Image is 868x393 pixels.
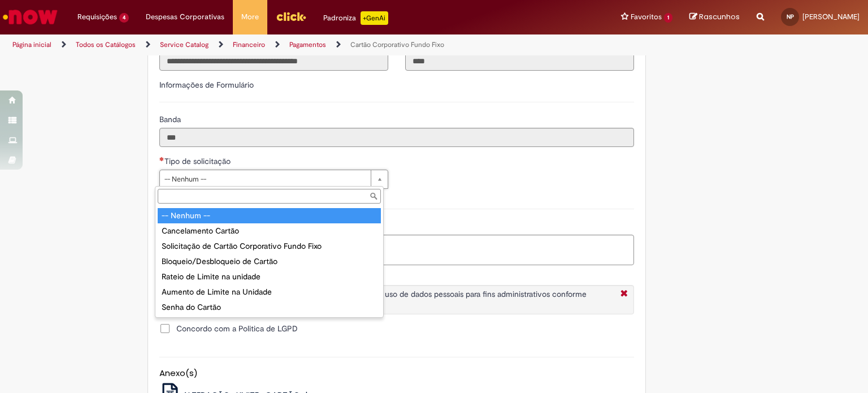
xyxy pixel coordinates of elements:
[158,269,381,284] div: Rateio de Limite na unidade
[158,284,381,300] div: Aumento de Limite na Unidade
[158,208,381,223] div: -- Nenhum --
[158,300,381,315] div: Senha do Cartão
[158,239,381,254] div: Solicitação de Cartão Corporativo Fundo Fixo
[158,254,381,269] div: Bloqueio/Desbloqueio de Cartão
[158,223,381,239] div: Cancelamento Cartão
[155,206,383,317] ul: Tipo de solicitação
